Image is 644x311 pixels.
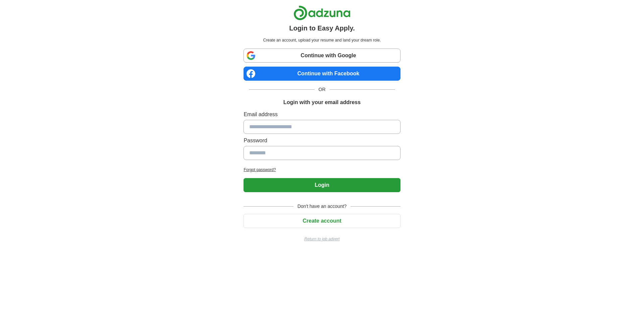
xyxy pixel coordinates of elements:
a: Continue with Facebook [244,67,400,81]
a: Continue with Google [244,49,400,63]
button: Create account [244,214,400,228]
span: Don't have an account? [293,203,351,210]
h1: Login to Easy Apply. [289,23,355,33]
h1: Login with your email address [283,98,361,106]
button: Login [244,178,400,192]
label: Email address [244,110,400,119]
label: Password [244,137,400,145]
a: Return to job advert [244,236,400,242]
a: Forgot password? [244,167,400,173]
img: Adzuna logo [293,5,351,20]
span: OR [315,86,330,93]
a: Create account [244,218,400,224]
p: Create an account, upload your resume and land your dream role. [245,37,399,43]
